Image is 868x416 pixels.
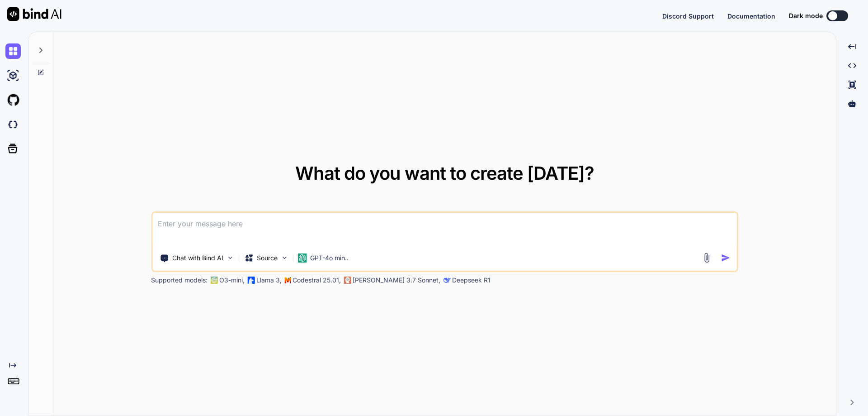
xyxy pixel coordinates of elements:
img: Pick Models [280,254,288,262]
img: Bind AI [7,7,61,21]
img: ai-studio [5,68,21,83]
p: Source [257,253,278,263]
span: Dark mode [789,11,823,20]
img: Llama2 [247,277,255,284]
button: Discord Support [662,11,714,21]
img: Mistral-AI [284,277,291,283]
img: claude [344,277,351,284]
p: GPT-4o min.. [310,253,349,263]
img: GPT-4o mini [297,253,307,263]
p: Supported models: [151,276,208,285]
p: Chat with Bind AI [172,253,223,263]
span: Documentation [727,12,775,20]
img: GPT-4 [210,277,217,284]
img: claude [443,277,450,284]
img: Pick Tools [226,254,234,262]
img: attachment [702,253,712,263]
p: O3-mini, [219,276,245,285]
img: githubLight [5,92,21,108]
span: What do you want to create [DATE]? [295,162,594,184]
span: Discord Support [662,12,714,20]
img: icon [721,253,731,263]
img: darkCloudIdeIcon [5,117,21,132]
p: Codestral 25.01, [292,276,341,285]
img: chat [5,43,21,59]
p: Deepseek R1 [452,276,491,285]
p: Llama 3, [256,276,282,285]
button: Documentation [727,11,775,21]
p: [PERSON_NAME] 3.7 Sonnet, [353,276,440,285]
